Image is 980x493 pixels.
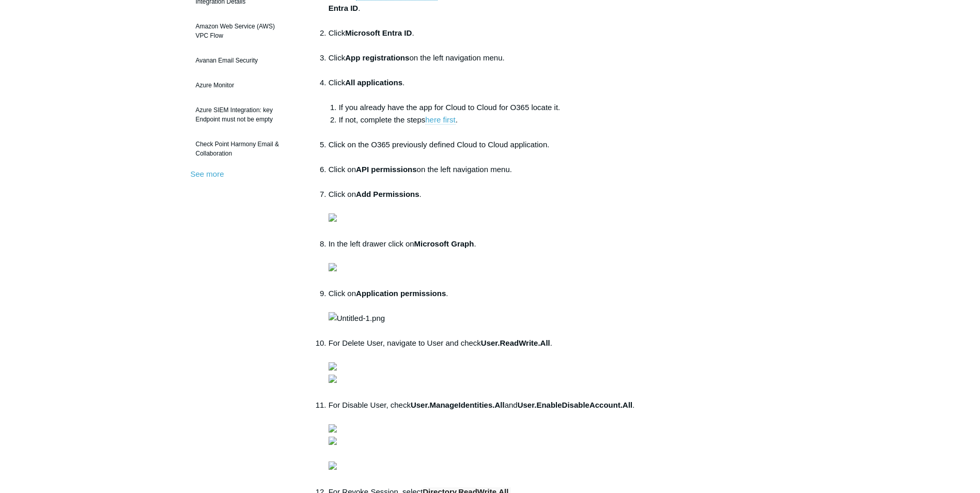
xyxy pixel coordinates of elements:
[518,400,633,409] strong: User.EnableDisableAccount.All
[329,337,673,399] li: For Delete User, navigate to User and check .
[329,27,673,52] li: Click .
[329,399,673,486] li: For Disable User, check and .
[329,362,337,371] img: 28485733010963
[329,375,337,383] img: 28485733024275
[345,28,412,37] strong: Microsoft Entra ID
[339,101,673,114] li: If you already have the app for Cloud to Cloud for O365 locate it.
[329,138,673,163] li: Click on the O365 previously defined Cloud to Cloud application.
[425,115,455,125] a: here first
[329,163,673,188] li: Click on on the left navigation menu.
[329,263,337,271] img: 28485733007891
[411,400,505,409] strong: User.ManageIdentities.All
[191,170,224,178] a: See more
[191,51,292,70] a: Avanan Email Security
[345,53,409,62] strong: App registrations
[191,75,292,95] a: Azure Monitor
[481,338,550,347] strong: User.ReadWrite.All
[329,461,337,470] img: 28485733499155
[414,239,474,248] strong: Microsoft Graph
[329,424,337,433] img: 28485733049747
[191,134,292,163] a: Check Point Harmony Email & Collaboration
[329,238,673,287] li: In the left drawer click on .
[329,213,337,222] img: 28485733445395
[191,100,292,129] a: Azure SIEM Integration: key Endpoint must not be empty
[356,289,446,298] strong: Application permissions
[329,76,673,138] li: Click .
[329,52,673,76] li: Click on the left navigation menu.
[356,190,419,198] strong: Add Permissions
[339,114,673,138] li: If not, complete the steps .
[329,437,337,445] img: 28485733491987
[329,287,673,337] li: Click on .
[329,188,673,238] li: Click on .
[329,312,385,325] img: Untitled-1.png
[345,78,402,87] strong: All applications
[356,165,417,174] strong: API permissions
[191,17,292,45] a: Amazon Web Service (AWS) VPC Flow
